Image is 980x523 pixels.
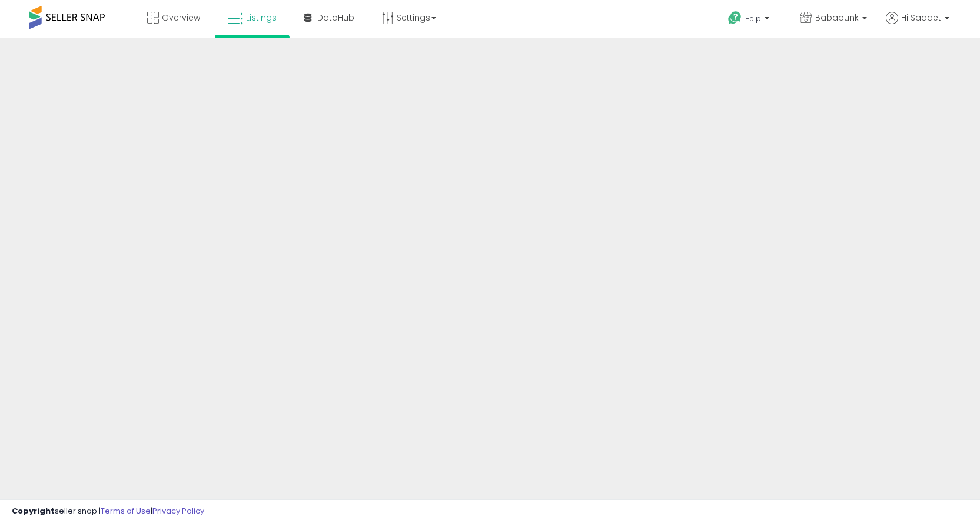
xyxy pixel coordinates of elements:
[246,12,277,24] span: Listings
[719,2,781,38] a: Help
[152,505,204,517] a: Privacy Policy
[901,12,941,24] span: Hi Saadet
[886,12,949,38] a: Hi Saadet
[815,12,859,24] span: Babapunk
[727,11,742,25] i: Get Help
[317,12,354,24] span: DataHub
[745,14,761,24] span: Help
[12,506,204,517] div: seller snap | |
[12,505,55,517] strong: Copyright
[162,12,200,24] span: Overview
[101,505,151,517] a: Terms of Use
